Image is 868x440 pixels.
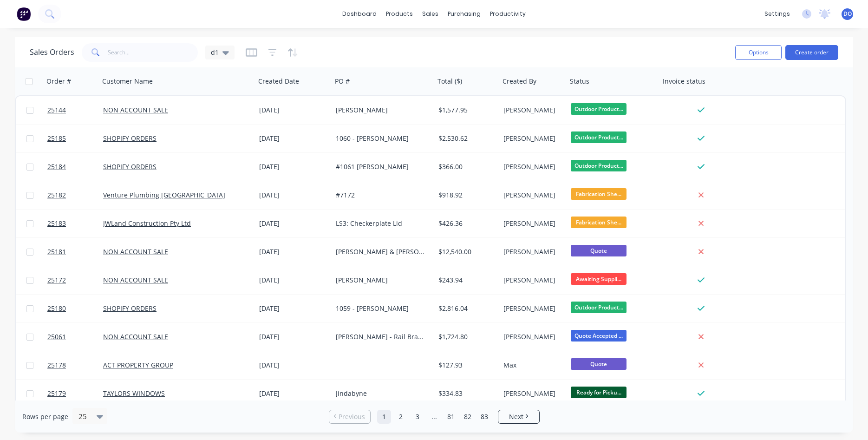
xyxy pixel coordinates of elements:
[411,410,424,424] a: Page 3
[571,387,627,398] span: Ready for Picku...
[571,188,627,200] span: Fabrication She...
[17,7,31,21] img: Factory
[47,247,66,256] span: 25181
[329,412,370,421] a: Previous page
[438,389,493,398] div: $334.83
[336,190,426,200] div: #7172
[336,332,426,341] div: [PERSON_NAME] - Rail Brackets
[438,219,493,228] div: $426.36
[503,389,561,398] div: [PERSON_NAME]
[259,389,328,398] div: [DATE]
[336,162,426,171] div: #1061 [PERSON_NAME]
[843,10,852,18] span: DO
[103,361,173,369] a: ACT PROPERTY GROUP
[108,43,198,62] input: Search...
[571,330,627,341] span: Quote Accepted ...
[503,304,561,313] div: [PERSON_NAME]
[571,245,627,256] span: Quote
[477,410,491,424] a: Page 83
[571,217,627,228] span: Fabrication She...
[377,410,391,424] a: Page 1 is your current page
[438,276,493,285] div: $243.94
[760,7,795,21] div: settings
[571,160,627,171] span: Outdoor Product...
[259,219,328,228] div: [DATE]
[30,48,74,57] h1: Sales Orders
[336,247,426,256] div: [PERSON_NAME] & [PERSON_NAME] - feature screens
[103,247,168,256] a: NON ACCOUNT SALE
[22,412,68,421] span: Rows per page
[46,77,71,86] div: Order #
[336,276,426,285] div: [PERSON_NAME]
[438,332,493,341] div: $1,724.80
[47,210,103,237] a: 25183
[509,412,523,421] span: Next
[571,131,627,143] span: Outdoor Product...
[103,304,157,313] a: SHOPIFY ORDERS
[47,219,66,228] span: 25183
[102,77,153,86] div: Customer Name
[394,410,408,424] a: Page 2
[571,302,627,313] span: Outdoor Product...
[47,361,66,370] span: 25178
[503,105,561,115] div: [PERSON_NAME]
[47,162,66,171] span: 25184
[47,181,103,209] a: 25182
[438,361,493,370] div: $127.93
[103,389,165,398] a: TAYLORS WINDOWS
[47,266,103,294] a: 25172
[498,412,539,421] a: Next page
[438,190,493,200] div: $918.92
[47,332,66,341] span: 25061
[47,105,66,115] span: 25144
[503,219,561,228] div: [PERSON_NAME]
[47,389,66,398] span: 25179
[259,134,328,143] div: [DATE]
[485,7,530,21] div: productivity
[503,361,561,370] div: Max
[571,358,627,370] span: Quote
[338,7,381,21] a: dashboard
[103,219,191,228] a: JWLand Construction Pty Ltd
[503,332,561,341] div: [PERSON_NAME]
[336,105,426,115] div: [PERSON_NAME]
[503,190,561,200] div: [PERSON_NAME]
[335,77,350,86] div: PO #
[47,276,66,285] span: 25172
[103,276,168,284] a: NON ACCOUNT SALE
[336,389,426,398] div: Jindabyne
[571,273,627,285] span: Awaiting Suppli...
[503,77,536,86] div: Created By
[103,134,157,143] a: SHOPIFY ORDERS
[259,276,328,285] div: [DATE]
[336,134,426,143] div: 1060 - [PERSON_NAME]
[438,134,493,143] div: $2,530.62
[47,190,66,200] span: 25182
[438,162,493,171] div: $366.00
[381,7,418,21] div: products
[785,45,838,60] button: Create order
[47,238,103,266] a: 25181
[444,410,458,424] a: Page 81
[211,47,219,57] span: d1
[47,323,103,351] a: 25061
[259,162,328,171] div: [DATE]
[427,410,441,424] a: Jump forward
[570,77,589,86] div: Status
[503,247,561,256] div: [PERSON_NAME]
[258,77,299,86] div: Created Date
[47,304,66,313] span: 25180
[47,96,103,124] a: 25144
[418,7,443,21] div: sales
[503,276,561,285] div: [PERSON_NAME]
[503,134,561,143] div: [PERSON_NAME]
[336,219,426,228] div: LS3: Checkerplate Lid
[259,332,328,341] div: [DATE]
[438,105,493,115] div: $1,577.95
[47,125,103,152] a: 25185
[47,153,103,181] a: 25184
[438,247,493,256] div: $12,540.00
[47,134,66,143] span: 25185
[103,190,225,199] a: Venture Plumbing [GEOGRAPHIC_DATA]
[259,190,328,200] div: [DATE]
